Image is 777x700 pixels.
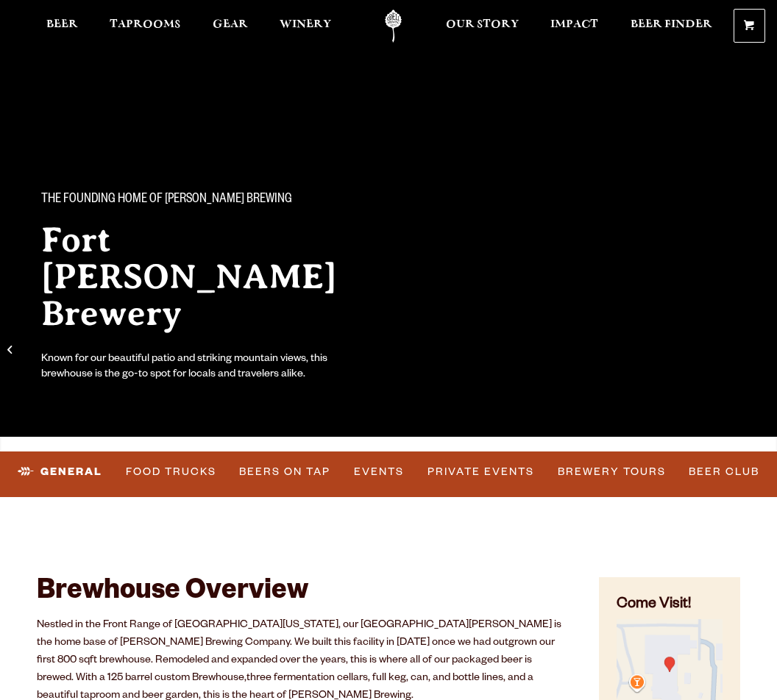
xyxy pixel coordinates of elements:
a: Winery [270,10,341,43]
a: Private Events [422,455,540,489]
span: Beer Finder [631,18,712,30]
a: Impact [541,10,608,43]
h2: Fort [PERSON_NAME] Brewery [41,221,359,332]
span: Taprooms [110,18,180,30]
span: Our Story [446,18,519,30]
span: Gear [213,18,248,30]
span: Beer [46,18,78,30]
a: Our Story [436,10,528,43]
h4: Come Visit! [617,595,723,616]
a: Beer Finder [621,10,722,43]
span: The Founding Home of [PERSON_NAME] Brewing [41,190,292,210]
div: Known for our beautiful patio and striking mountain views, this brewhouse is the go-to spot for l... [41,352,359,383]
a: Beers on Tap [233,455,336,489]
span: Impact [550,18,598,30]
a: Odell Home [366,10,421,43]
a: Food Trucks [120,455,222,489]
span: Winery [280,18,331,30]
h2: Brewhouse Overview [37,577,562,610]
a: Taprooms [100,10,190,43]
a: Events [348,455,410,489]
a: General [12,455,108,489]
a: Beer Club [683,455,765,489]
a: Brewery Tours [552,455,672,489]
a: Beer [37,10,88,43]
a: Gear [203,10,258,43]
